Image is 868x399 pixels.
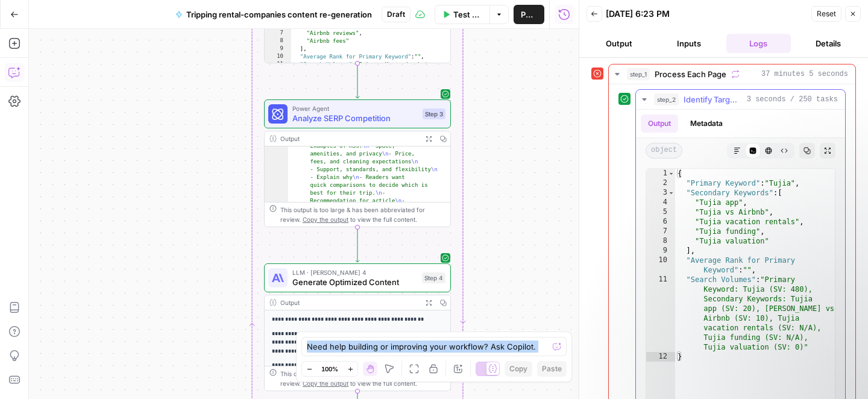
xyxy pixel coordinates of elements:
span: Reset [817,8,836,19]
div: 7 [646,227,675,236]
span: object [646,143,682,159]
div: 2 [646,178,675,188]
button: Output [641,115,678,133]
span: Toggle code folding, rows 1 through 12 [668,169,675,178]
span: Power Agent [292,104,418,113]
span: Copy the output [303,380,348,387]
span: Test Workflow [453,8,482,20]
span: Draft [387,9,405,20]
button: Paste [537,361,567,377]
div: Output [280,298,418,307]
div: 7 [265,30,291,37]
div: Power AgentAnalyze SERP CompetitionStep 3Output Examples of H3s:\n- Space, amenities, and privacy... [264,99,451,227]
button: Copy [505,361,532,377]
button: Reset [811,6,841,22]
div: 4 [646,198,675,207]
div: 9 [646,246,675,256]
g: Edge from step_2 to step_3 [356,63,359,98]
button: Output [587,34,652,53]
div: 3 [646,188,675,198]
span: Tripping rental-companies content re-generation [186,8,372,20]
button: 37 minutes 5 seconds [609,64,855,84]
span: Generate Optimized Content [292,276,417,288]
span: Copy [509,363,527,374]
button: Inputs [656,34,722,53]
g: Edge from step_3 to step_4 [356,227,359,262]
div: Step 4 [422,272,445,283]
div: 6 [646,217,675,227]
div: 12 [646,352,675,362]
div: 11 [265,61,291,116]
div: This output is too large & has been abbreviated for review. to view the full content. [280,205,445,224]
div: Output [280,134,418,143]
span: Publish [521,8,537,20]
div: 11 [646,275,675,352]
span: Process Each Page [655,68,726,80]
button: Details [796,34,861,53]
button: Test Workflow [435,5,489,24]
span: Identify Target Keywords [684,93,742,105]
span: Analyze SERP Competition [292,112,418,124]
span: step_2 [654,93,679,105]
div: 5 [646,207,675,217]
div: Step 3 [423,108,445,119]
button: Publish [514,5,544,24]
span: 100% [321,364,338,374]
button: Tripping rental-companies content re-generation [168,5,379,24]
span: Paste [542,363,562,374]
div: 8 [646,236,675,246]
span: step_1 [627,68,650,80]
button: Metadata [683,115,730,133]
div: 10 [265,53,291,61]
div: 1 [646,169,675,178]
button: Logs [726,34,791,53]
span: 3 seconds / 250 tasks [747,94,838,105]
div: This output is too large & has been abbreviated for review. to view the full content. [280,369,445,388]
span: Toggle code folding, rows 3 through 9 [668,188,675,198]
div: 8 [265,37,291,45]
div: 9 [265,45,291,53]
button: 3 seconds / 250 tasks [636,90,845,109]
span: LLM · [PERSON_NAME] 4 [292,268,417,277]
span: Copy the output [303,216,348,223]
span: 37 minutes 5 seconds [761,69,848,80]
div: 10 [646,256,675,275]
